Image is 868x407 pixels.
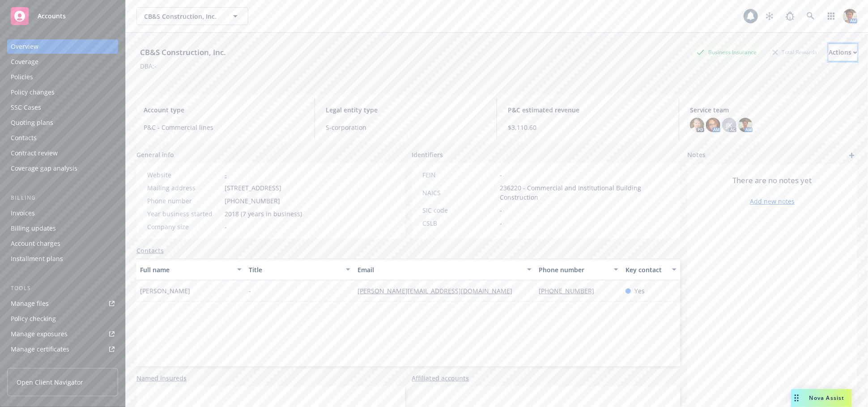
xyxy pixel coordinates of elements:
[11,342,69,356] div: Manage certificates
[225,196,280,206] span: [PHONE_NUMBER]
[7,70,118,84] a: Policies
[11,116,53,130] div: Quoting plans
[136,246,164,255] a: Contacts
[500,206,502,215] span: -
[7,146,118,160] a: Contract review
[140,265,232,274] div: Full name
[768,47,821,58] div: Total Rewards
[357,265,522,274] div: Email
[11,206,35,220] div: Invoices
[847,150,857,161] a: add
[412,150,443,159] span: Identifiers
[326,123,486,132] span: S-corporation
[357,287,519,295] a: [PERSON_NAME][EMAIL_ADDRESS][DOMAIN_NAME]
[147,183,221,193] div: Mailing address
[7,236,118,251] a: Account charges
[535,259,622,280] button: Phone number
[750,197,795,206] a: Add new notes
[7,4,118,29] a: Accounts
[791,389,802,407] div: Drag to move
[11,146,58,160] div: Contract review
[829,44,857,61] div: Actions
[11,70,33,84] div: Policies
[144,12,221,21] span: CB&S Construction, Inc.
[225,171,227,179] a: -
[144,105,304,115] span: Account type
[225,183,281,193] span: [STREET_ADDRESS]
[11,327,68,341] div: Manage exposures
[136,259,245,280] button: Full name
[7,55,118,69] a: Coverage
[245,259,354,280] button: Title
[7,327,118,341] a: Manage exposures
[140,61,157,71] div: DBA: -
[11,131,37,145] div: Contacts
[7,221,118,236] a: Billing updates
[7,206,118,220] a: Invoices
[7,131,118,145] a: Contacts
[249,265,340,274] div: Title
[412,373,469,383] a: Affiliated accounts
[7,252,118,266] a: Installment plans
[791,389,852,407] button: Nova Assist
[7,296,118,311] a: Manage files
[11,55,38,69] div: Coverage
[354,259,535,280] button: Email
[225,209,302,218] span: 2018 (7 years in business)
[11,357,56,372] div: Manage claims
[7,193,118,202] div: Billing
[727,120,732,130] span: JK
[7,342,118,356] a: Manage certificates
[136,373,187,383] a: Named insureds
[11,100,41,115] div: SSC Cases
[136,7,248,25] button: CB&S Construction, Inc.
[7,85,118,99] a: Policy changes
[539,265,608,274] div: Phone number
[7,357,118,372] a: Manage claims
[802,7,820,25] a: Search
[7,100,118,115] a: SSC Cases
[690,118,704,132] img: photo
[11,221,56,236] div: Billing updates
[690,105,850,115] span: Service team
[500,170,502,180] span: -
[7,161,118,176] a: Coverage gap analysis
[539,287,601,295] a: [PHONE_NUMBER]
[140,286,190,296] span: [PERSON_NAME]
[761,7,779,25] a: Stop snowing
[822,7,840,25] a: Switch app
[147,170,221,180] div: Website
[625,265,667,274] div: Key contact
[147,209,221,218] div: Year business started
[733,175,812,186] span: There are no notes yet
[7,39,118,54] a: Overview
[11,236,60,251] div: Account charges
[423,218,497,228] div: CSLB
[11,252,63,266] div: Installment plans
[147,196,221,206] div: Phone number
[706,118,720,132] img: photo
[136,47,230,58] div: CB&S Construction, Inc.
[136,150,174,159] span: General info
[144,123,304,132] span: P&C - Commercial lines
[38,13,66,20] span: Accounts
[809,394,845,402] span: Nova Assist
[11,85,55,99] div: Policy changes
[11,312,56,326] div: Policy checking
[738,118,753,132] img: photo
[7,116,118,130] a: Quoting plans
[843,9,857,23] img: photo
[17,377,83,387] span: Open Client Navigator
[326,105,486,115] span: Legal entity type
[634,286,645,296] span: Yes
[11,296,49,311] div: Manage files
[687,150,706,161] span: Notes
[508,105,668,115] span: P&C estimated revenue
[11,161,77,176] div: Coverage gap analysis
[500,183,670,202] span: 236220 - Commercial and Institutional Building Construction
[147,222,221,231] div: Company size
[225,222,227,231] span: -
[11,39,38,54] div: Overview
[500,218,502,228] span: -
